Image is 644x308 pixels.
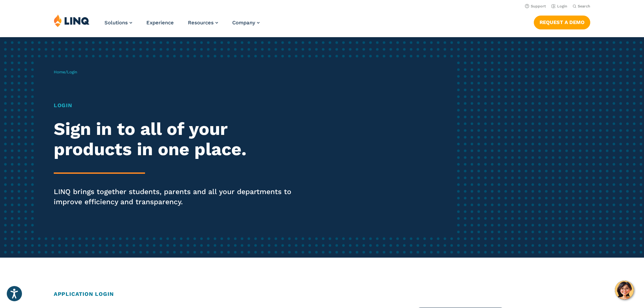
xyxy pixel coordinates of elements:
[578,4,590,8] span: Search
[54,187,302,207] p: LINQ brings together students, parents and all your departments to improve efficiency and transpa...
[146,20,174,26] a: Experience
[54,70,77,74] span: /
[104,20,132,26] a: Solutions
[54,14,90,27] img: LINQ | K‑12 Software
[54,101,302,110] h1: Login
[573,4,590,9] button: Open Search Bar
[104,20,128,26] span: Solutions
[232,20,255,26] span: Company
[188,20,218,26] a: Resources
[54,119,302,160] h2: Sign in to all of your products in one place.
[551,4,567,8] a: Login
[188,20,214,26] span: Resources
[54,70,65,74] a: Home
[54,290,590,298] h2: Application Login
[104,14,260,37] nav: Primary Navigation
[615,281,634,300] button: Hello, have a question? Let’s chat.
[534,14,590,29] nav: Button Navigation
[232,20,260,26] a: Company
[67,70,77,74] span: Login
[525,4,546,8] a: Support
[534,16,590,29] a: Request a Demo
